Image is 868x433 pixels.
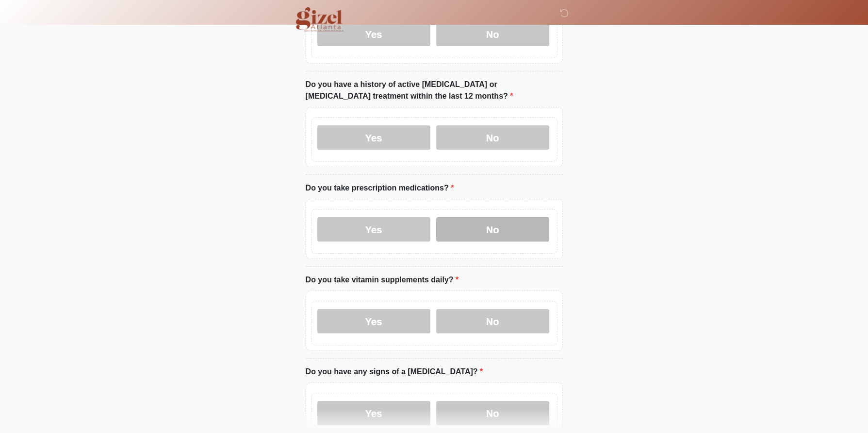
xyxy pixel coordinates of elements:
[317,309,430,333] label: Yes
[436,309,549,333] label: No
[317,217,430,242] label: Yes
[306,182,454,194] label: Do you take prescription medications?
[306,366,483,378] label: Do you have any signs of a [MEDICAL_DATA]?
[306,79,563,102] label: Do you have a history of active [MEDICAL_DATA] or [MEDICAL_DATA] treatment within the last 12 mon...
[436,401,549,425] label: No
[436,125,549,150] label: No
[436,217,549,242] label: No
[317,401,430,425] label: Yes
[296,7,344,32] img: Gizel Atlanta Logo
[317,125,430,150] label: Yes
[306,274,459,286] label: Do you take vitamin supplements daily?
